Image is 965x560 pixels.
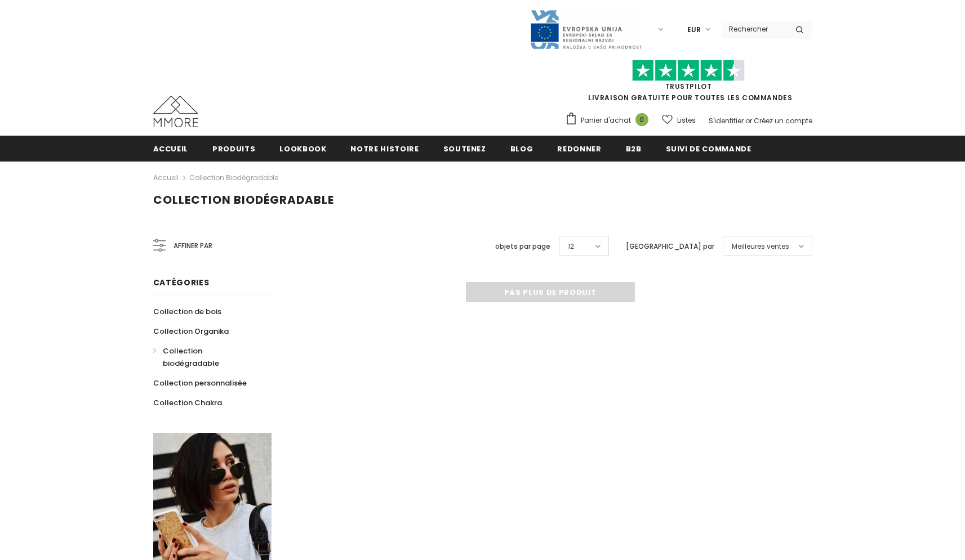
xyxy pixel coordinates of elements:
[635,113,648,126] span: 0
[568,241,574,252] span: 12
[732,241,789,252] span: Meilleures ventes
[510,144,533,154] span: Blog
[153,326,229,337] span: Collection Organika
[677,115,696,126] span: Listes
[754,116,812,126] a: Créez un compte
[153,341,259,373] a: Collection biodégradable
[530,9,642,50] img: Javni Razpis
[745,116,752,126] span: or
[557,136,601,161] a: Redonner
[350,136,419,161] a: Notre histoire
[443,136,486,161] a: soutenez
[565,112,654,129] a: Panier d'achat 0
[565,65,812,102] span: LIVRAISON GRATUITE POUR TOUTES LES COMMANDES
[626,136,642,161] a: B2B
[189,173,278,182] a: Collection biodégradable
[153,373,247,393] a: Collection personnalisée
[153,277,210,288] span: Catégories
[662,110,696,130] a: Listes
[722,21,787,37] input: Search Site
[153,171,179,185] a: Accueil
[212,136,255,161] a: Produits
[626,241,714,252] label: [GEOGRAPHIC_DATA] par
[153,321,229,341] a: Collection Organika
[174,240,212,252] span: Affiner par
[510,136,533,161] a: Blog
[153,397,222,408] span: Collection Chakra
[665,82,712,91] a: TrustPilot
[495,241,550,252] label: objets par page
[632,60,745,82] img: Faites confiance aux étoiles pilotes
[666,144,751,154] span: Suivi de commande
[153,192,334,208] span: Collection biodégradable
[153,96,198,127] img: Cas MMORE
[153,378,247,388] span: Collection personnalisée
[687,24,701,35] span: EUR
[153,306,221,317] span: Collection de bois
[212,144,255,154] span: Produits
[666,136,751,161] a: Suivi de commande
[557,144,601,154] span: Redonner
[279,136,326,161] a: Lookbook
[626,144,642,154] span: B2B
[153,302,221,321] a: Collection de bois
[709,116,744,126] a: S'identifier
[153,393,222,413] a: Collection Chakra
[350,144,419,154] span: Notre histoire
[581,115,631,126] span: Panier d'achat
[443,144,486,154] span: soutenez
[530,24,642,34] a: Javni Razpis
[279,144,326,154] span: Lookbook
[163,346,219,369] span: Collection biodégradable
[153,136,189,161] a: Accueil
[153,144,189,154] span: Accueil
